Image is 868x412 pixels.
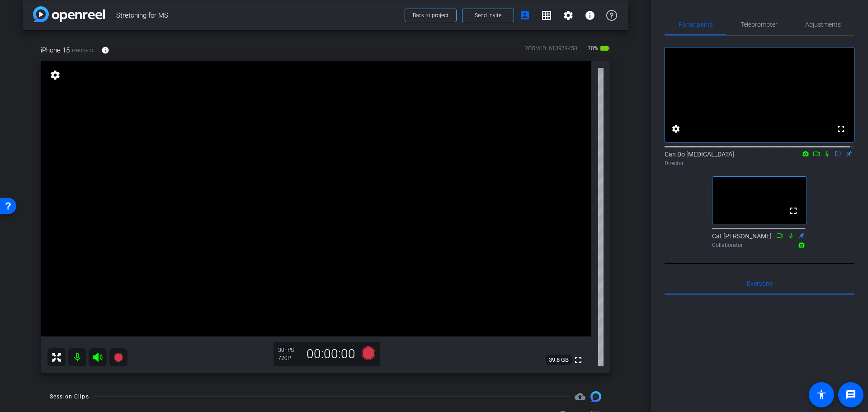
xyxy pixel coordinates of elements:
[586,41,599,56] span: 70%
[665,159,854,167] div: Director
[575,391,585,402] mat-icon: cloud_upload
[805,21,841,28] span: Adjustments
[816,389,827,400] mat-icon: accessibility
[712,241,807,249] div: Collaborator
[679,21,713,28] span: Participants
[546,355,572,365] span: 39.8 GB
[747,280,773,287] span: Everyone
[845,389,856,400] mat-icon: message
[49,70,61,81] mat-icon: settings
[278,355,301,362] div: 720P
[405,9,457,22] button: Back to project
[575,391,585,402] span: Destinations for your clips
[573,355,584,365] mat-icon: fullscreen
[541,10,552,21] mat-icon: grid_on
[116,6,399,24] span: Stretching for MS
[524,44,577,57] div: ROOM ID: 613979458
[670,123,681,134] mat-icon: settings
[788,205,799,216] mat-icon: fullscreen
[413,12,448,19] span: Back to project
[665,150,854,167] div: Can Do [MEDICAL_DATA]
[519,10,530,21] mat-icon: account_box
[835,123,846,134] mat-icon: fullscreen
[278,346,301,354] div: 30
[41,45,70,55] span: iPhone 15
[301,346,361,362] div: 00:00:00
[741,21,778,28] span: Teleprompter
[50,392,89,401] div: Session Clips
[833,149,844,157] mat-icon: flip
[284,347,294,353] span: FPS
[585,10,595,21] mat-icon: info
[475,12,501,19] span: Send invite
[33,6,105,22] img: app-logo
[712,232,807,249] div: Cat [PERSON_NAME]
[599,43,610,54] mat-icon: battery_std
[590,391,601,402] img: Session clips
[462,9,514,22] button: Send invite
[101,46,109,54] mat-icon: info
[72,47,94,54] span: iPhone 15
[563,10,574,21] mat-icon: settings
